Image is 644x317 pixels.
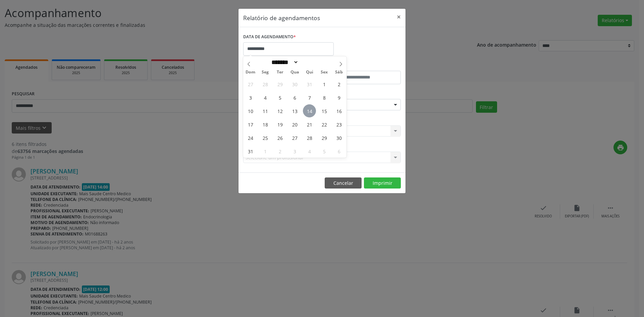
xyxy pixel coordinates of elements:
span: Agosto 2, 2025 [332,77,345,91]
span: Sáb [332,70,346,74]
span: Agosto 29, 2025 [318,131,331,144]
span: Seg [258,70,273,74]
span: Sex [317,70,332,74]
span: Agosto 17, 2025 [244,118,257,131]
span: Setembro 5, 2025 [318,145,331,158]
span: Agosto 25, 2025 [259,131,272,144]
span: Julho 28, 2025 [259,77,272,91]
span: Setembro 2, 2025 [273,145,286,158]
span: Setembro 3, 2025 [288,145,301,158]
span: Ter [273,70,287,74]
span: Agosto 19, 2025 [273,118,286,131]
select: Month [269,59,299,66]
span: Agosto 31, 2025 [244,145,257,158]
span: Agosto 6, 2025 [288,91,301,104]
span: Agosto 27, 2025 [288,131,301,144]
span: Qui [302,70,317,74]
label: ATÉ [324,60,401,71]
span: Agosto 4, 2025 [259,91,272,104]
span: Julho 29, 2025 [273,77,286,91]
span: Agosto 26, 2025 [273,131,286,144]
span: Agosto 24, 2025 [244,131,257,144]
span: Agosto 20, 2025 [288,118,301,131]
span: Agosto 3, 2025 [244,91,257,104]
span: Julho 31, 2025 [303,77,316,91]
span: Agosto 15, 2025 [318,104,331,117]
span: Agosto 30, 2025 [332,131,345,144]
span: Agosto 11, 2025 [259,104,272,117]
span: Agosto 1, 2025 [318,77,331,91]
span: Julho 30, 2025 [288,77,301,91]
span: Setembro 4, 2025 [303,145,316,158]
span: Agosto 12, 2025 [273,104,286,117]
h5: Relatório de agendamentos [243,13,320,22]
span: Agosto 14, 2025 [303,104,316,117]
span: Agosto 22, 2025 [318,118,331,131]
span: Dom [243,70,258,74]
button: Close [392,9,406,25]
span: Agosto 23, 2025 [332,118,345,131]
span: Agosto 9, 2025 [332,91,345,104]
span: Setembro 6, 2025 [332,145,345,158]
span: Agosto 5, 2025 [273,91,286,104]
span: Agosto 8, 2025 [318,91,331,104]
span: Agosto 13, 2025 [288,104,301,117]
label: DATA DE AGENDAMENTO [243,32,296,42]
span: Setembro 1, 2025 [259,145,272,158]
button: Cancelar [325,177,362,189]
span: Agosto 28, 2025 [303,131,316,144]
input: Year [299,59,321,66]
span: Julho 27, 2025 [244,77,257,91]
span: Agosto 18, 2025 [259,118,272,131]
span: Agosto 7, 2025 [303,91,316,104]
span: Agosto 16, 2025 [332,104,345,117]
span: Agosto 21, 2025 [303,118,316,131]
span: Qua [287,70,302,74]
span: Agosto 10, 2025 [244,104,257,117]
button: Imprimir [364,177,401,189]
